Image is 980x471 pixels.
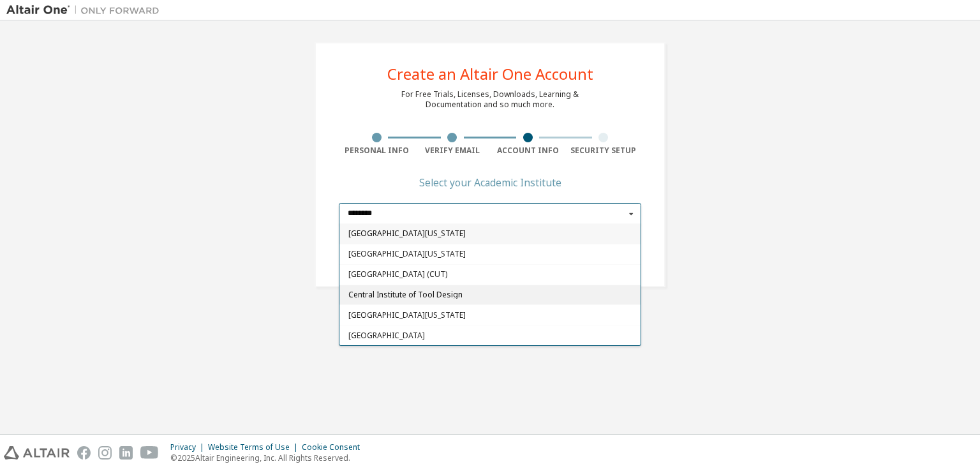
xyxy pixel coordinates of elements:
img: linkedin.svg [119,446,133,460]
span: [GEOGRAPHIC_DATA] [348,332,632,340]
div: Account Info [490,146,566,156]
div: For Free Trials, Licenses, Downloads, Learning & Documentation and so much more. [401,89,579,110]
img: youtube.svg [140,446,159,460]
img: instagram.svg [98,446,112,460]
img: Altair One [6,4,166,17]
div: Cookie Consent [302,442,367,452]
div: Verify Email [415,146,491,156]
span: [GEOGRAPHIC_DATA][US_STATE] [348,230,632,238]
span: [GEOGRAPHIC_DATA][US_STATE] [348,250,632,258]
span: [GEOGRAPHIC_DATA] (CUT) [348,271,632,278]
div: Select your Academic Institute [419,179,561,186]
div: Create an Altair One Account [387,66,593,82]
div: Security Setup [566,146,642,156]
img: facebook.svg [77,446,91,460]
img: altair_logo.svg [4,446,70,460]
p: © 2025 Altair Engineering, Inc. All Rights Reserved. [170,452,367,463]
div: Personal Info [339,146,415,156]
div: Privacy [170,442,208,452]
div: Website Terms of Use [208,442,302,452]
span: [GEOGRAPHIC_DATA][US_STATE] [348,311,632,319]
span: Central Institute of Tool Design [348,291,632,299]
